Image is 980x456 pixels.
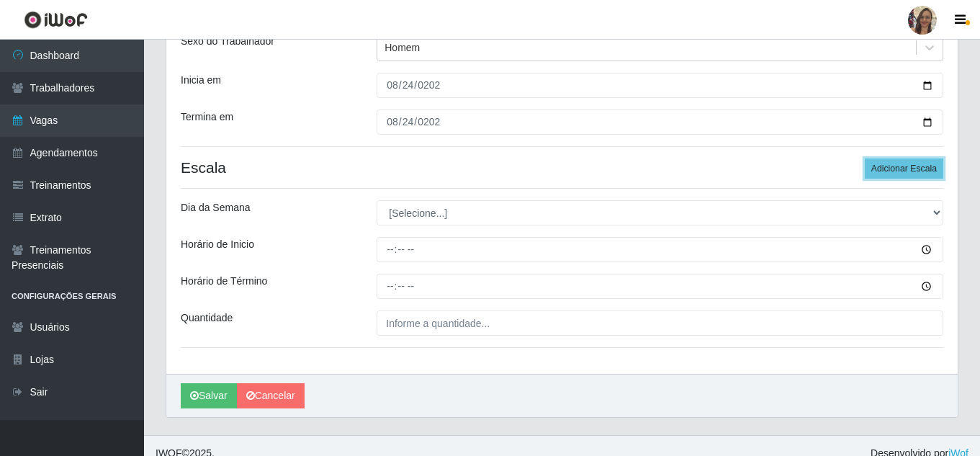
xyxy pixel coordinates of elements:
button: Adicionar Escala [865,158,943,179]
img: CoreUI Logo [24,11,88,29]
label: Horário de Término [181,274,267,289]
div: Homem [385,40,420,55]
input: Informe a quantidade... [377,310,943,336]
label: Dia da Semana [181,200,251,215]
label: Termina em [181,109,233,125]
a: Cancelar [237,383,305,408]
h4: Escala [181,158,943,176]
label: Inicia em [181,73,221,88]
input: 00:00 [377,274,943,299]
input: 00:00 [377,237,943,262]
label: Quantidade [181,310,233,326]
button: Salvar [181,383,237,408]
input: 00/00/0000 [377,109,943,135]
input: 00/00/0000 [377,73,943,98]
label: Horário de Inicio [181,237,254,252]
label: Sexo do Trabalhador [181,34,274,49]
